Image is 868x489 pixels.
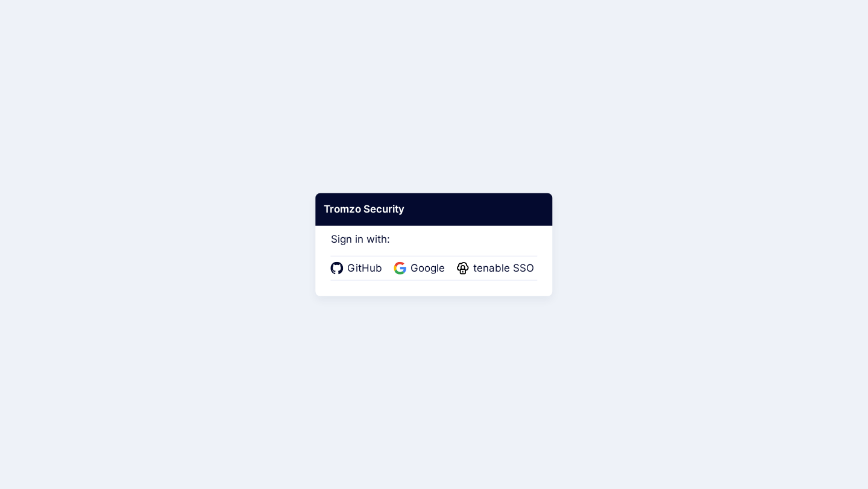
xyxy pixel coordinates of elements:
[394,261,448,276] a: Google
[457,261,538,276] a: tenable SSO
[331,217,538,281] div: Sign in with:
[315,193,552,226] div: Tromzo Security
[470,261,538,276] span: tenable SSO
[407,261,448,276] span: Google
[344,261,386,276] span: GitHub
[331,261,386,276] a: GitHub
